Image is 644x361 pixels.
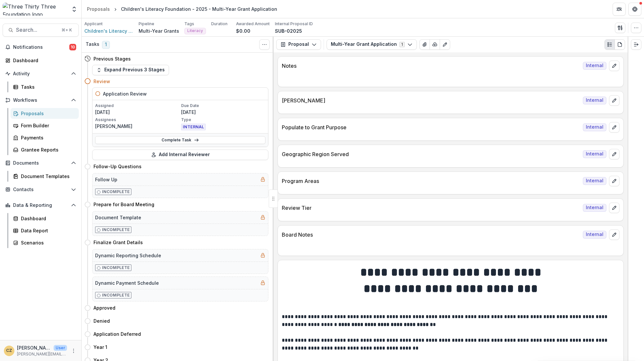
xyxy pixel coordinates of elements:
[17,351,67,357] p: [PERSON_NAME][EMAIL_ADDRESS][DOMAIN_NAME]
[10,171,79,182] a: Document Templates
[70,347,77,355] button: More
[10,213,79,224] a: Dashboard
[102,189,130,195] p: Incomplete
[21,239,74,246] div: Scenarios
[181,124,206,130] span: INTERNAL
[93,239,143,246] h4: Finalize Grant Details
[95,103,180,109] p: Assigned
[583,62,606,70] span: Internal
[3,95,79,105] button: Open Workflows
[6,349,12,353] div: Christine Zachai
[13,203,68,208] span: Data & Reporting
[613,3,626,16] button: Partners
[13,160,68,166] span: Documents
[10,237,79,248] a: Scenarios
[327,39,417,50] button: Multi-Year Grant Application1
[70,3,79,16] button: Open entity switcher
[21,173,74,180] div: Document Templates
[93,331,141,337] h4: Application Deferred
[3,200,79,210] button: Open Data & Reporting
[92,65,169,75] button: Expand Previous 3 Stages
[139,21,154,27] p: Pipeline
[121,6,277,12] div: Children's Literacy Foundation - 2025 - Multi-Year Grant Application
[13,71,68,77] span: Activity
[583,150,606,158] span: Internal
[95,117,180,123] p: Assignees
[102,265,130,271] p: Incomplete
[609,203,619,213] button: edit
[275,27,302,34] p: SUB-02025
[86,42,99,47] h3: Tasks
[13,57,74,64] div: Dashboard
[93,163,142,170] h4: Follow-Up Questions
[102,292,130,298] p: Incomplete
[103,90,147,97] h5: Application Review
[84,4,280,14] nav: breadcrumb
[102,227,130,233] p: Incomplete
[419,39,430,50] button: View Attached Files
[95,176,117,183] h5: Follow Up
[13,98,68,103] span: Workflows
[609,229,619,240] button: edit
[282,123,580,131] p: Populate to Grant Purpose
[95,280,159,286] h5: Dynamic Payment Schedule
[16,27,58,33] span: Search...
[583,204,606,212] span: Internal
[609,149,619,159] button: edit
[54,345,67,351] p: User
[93,201,154,208] h4: Prepare for Board Meeting
[282,62,580,70] p: Notes
[69,44,76,50] span: 10
[92,150,268,160] button: Add Internal Reviewer
[84,4,112,14] a: Proposals
[181,103,266,109] p: Due Date
[628,3,641,16] button: Get Help
[21,215,74,222] div: Dashboard
[282,231,580,239] p: Board Notes
[631,39,641,50] button: Expand right
[259,39,270,50] button: Toggle View Cancelled Tasks
[3,158,79,168] button: Open Documents
[102,41,110,49] span: 1
[282,204,580,212] p: Review Tier
[21,146,74,153] div: Grantee Reports
[87,6,110,12] div: Proposals
[609,61,619,71] button: edit
[93,55,131,62] h4: Previous Stages
[3,184,79,195] button: Open Contacts
[583,177,606,185] span: Internal
[95,214,141,221] h5: Document Template
[95,136,265,144] a: Complete Task
[10,108,79,119] a: Proposals
[3,68,79,79] button: Open Activity
[609,95,619,106] button: edit
[13,45,69,50] span: Notifications
[13,187,68,192] span: Contacts
[276,39,321,50] button: Proposal
[211,21,228,27] p: Duration
[84,21,103,27] p: Applicant
[440,39,450,50] button: Edit as form
[10,120,79,131] a: Form Builder
[184,21,194,27] p: Tags
[139,27,179,34] p: Multi-Year Grants
[282,177,580,185] p: Program Areas
[21,227,74,234] div: Data Report
[604,39,615,50] button: Plaintext view
[10,144,79,155] a: Grantee Reports
[60,27,73,34] div: ⌘ + K
[3,42,79,52] button: Notifications10
[84,27,133,34] a: Children's Literacy Foundation
[181,109,266,116] p: [DATE]
[10,132,79,143] a: Payments
[181,117,266,123] p: Type
[17,344,51,351] p: [PERSON_NAME]
[615,39,625,50] button: PDF view
[93,344,107,351] h4: Year 1
[95,109,180,116] p: [DATE]
[282,97,580,104] p: [PERSON_NAME]
[95,123,180,130] p: [PERSON_NAME]
[21,110,74,117] div: Proposals
[10,225,79,236] a: Data Report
